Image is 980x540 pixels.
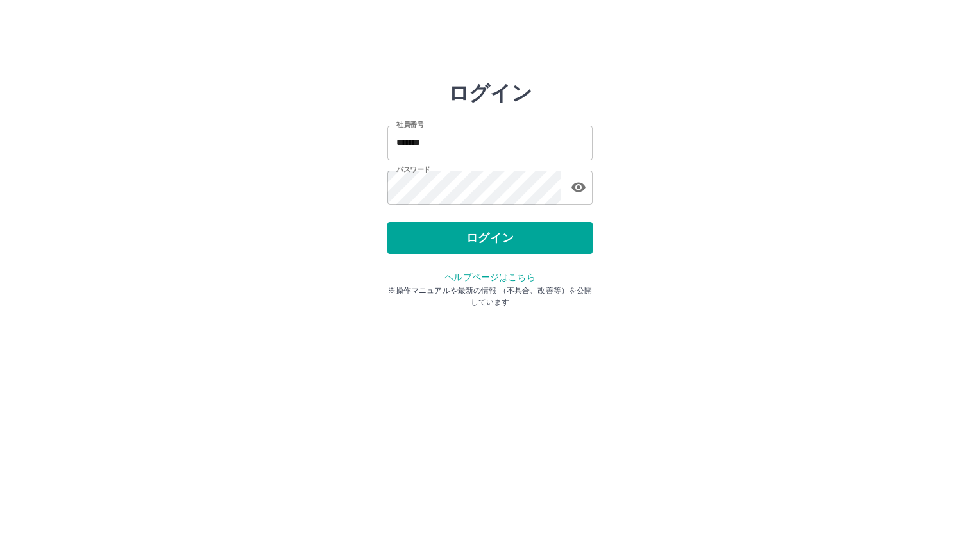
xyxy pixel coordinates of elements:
a: ヘルプページはこちら [444,272,535,282]
button: ログイン [387,222,593,254]
label: 社員番号 [396,120,423,130]
label: パスワード [396,165,430,174]
p: ※操作マニュアルや最新の情報 （不具合、改善等）を公開しています [387,285,593,308]
h2: ログイン [448,81,532,105]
